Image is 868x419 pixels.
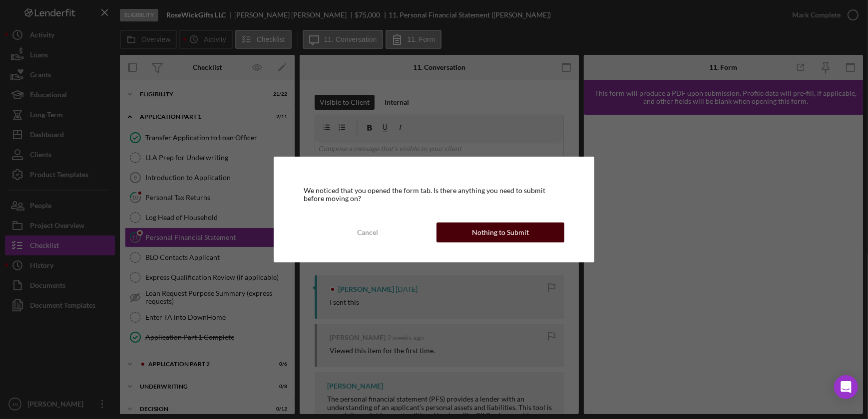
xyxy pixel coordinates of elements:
[436,222,564,242] button: Nothing to Submit
[304,222,432,242] button: Cancel
[472,222,529,242] div: Nothing to Submit
[834,375,858,399] div: Open Intercom Messenger
[304,187,564,203] div: We noticed that you opened the form tab. Is there anything you need to submit before moving on?
[357,222,378,242] div: Cancel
